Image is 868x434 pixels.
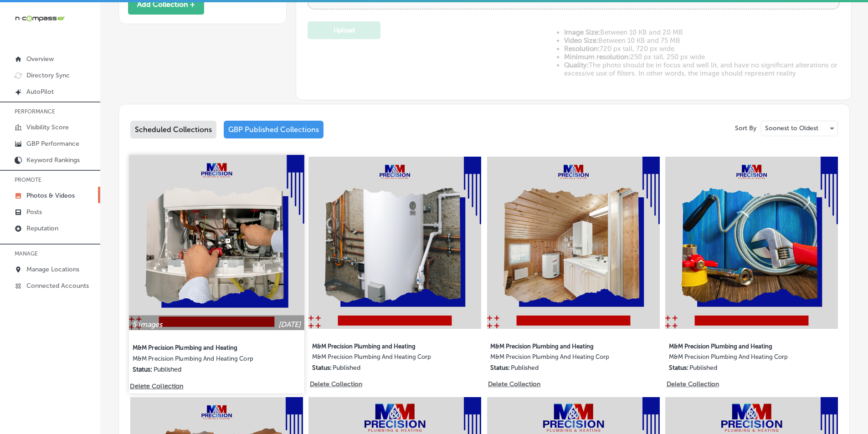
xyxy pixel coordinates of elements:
p: Keyword Rankings [26,156,80,164]
label: M&M Precision Plumbing and Heating [490,337,621,353]
p: Delete Collection [488,380,539,388]
label: M&M Precision Plumbing and Heating [312,337,442,353]
p: Delete Collection [310,380,361,388]
label: M&M Precision Plumbing And Heating Corp [669,353,799,364]
img: 660ab0bf-5cc7-4cb8-ba1c-48b5ae0f18e60NCTV_CLogo_TV_Black_-500x88.png [15,14,65,23]
p: Delete Collection [130,382,182,390]
p: Published [333,364,360,372]
p: Status: [669,364,688,372]
p: Posts [26,208,42,216]
p: Directory Sync [26,71,70,79]
p: Overview [26,55,54,63]
p: Status: [312,364,332,372]
div: GBP Published Collections [224,121,324,138]
p: AutoPilot [26,88,54,96]
label: M&M Precision Plumbing and Heating [669,337,799,353]
p: Published [154,365,182,373]
p: Published [689,364,717,372]
p: Visibility Score [26,123,69,131]
div: Scheduled Collections [130,121,216,138]
p: Soonest to Oldest [765,124,818,133]
div: Soonest to Oldest [761,121,837,136]
img: Collection thumbnail [665,157,838,329]
p: Delete Collection [667,380,718,388]
img: Collection thumbnail [308,157,481,329]
p: Status: [490,364,510,372]
p: Reputation [26,225,58,232]
p: Manage Locations [26,266,79,273]
label: M&M Precision Plumbing And Heating Corp [490,353,621,364]
label: M&M Precision Plumbing And Heating Corp [312,353,442,364]
p: Connected Accounts [26,282,89,290]
p: Published [511,364,539,372]
p: Sort By [735,124,756,132]
p: Photos & Videos [26,192,75,199]
p: 5 images [132,320,162,328]
img: Collection thumbnail [487,157,660,329]
p: [DATE] [278,320,301,328]
img: Collection thumbnail [129,155,304,330]
p: Status: [133,365,153,373]
p: GBP Performance [26,140,79,148]
label: M&M Precision Plumbing and Heating [133,338,265,355]
label: M&M Precision Plumbing And Heating Corp [133,355,265,365]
